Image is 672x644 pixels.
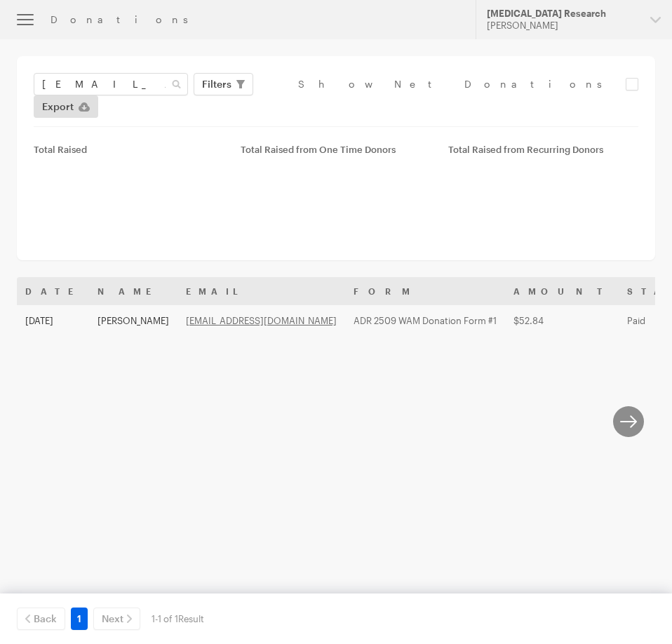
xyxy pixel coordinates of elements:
[34,144,224,155] div: Total Raised
[152,608,204,630] div: 1-1 of 1
[17,305,89,336] td: [DATE]
[34,95,98,118] a: Export
[345,277,505,305] th: Form
[186,315,337,326] a: [EMAIL_ADDRESS][DOMAIN_NAME]
[487,20,639,32] div: [PERSON_NAME]
[89,305,177,336] td: [PERSON_NAME]
[345,305,505,336] td: ADR 2509 WAM Donation Form #1
[487,8,639,20] div: [MEDICAL_DATA] Research
[177,277,345,305] th: Email
[448,144,638,155] div: Total Raised from Recurring Donors
[202,76,231,93] span: Filters
[194,73,253,95] button: Filters
[505,305,619,336] td: $52.84
[42,98,74,115] span: Export
[17,277,89,305] th: Date
[34,73,188,95] input: Search Name & Email
[178,613,204,624] span: Result
[241,144,431,155] div: Total Raised from One Time Donors
[89,277,177,305] th: Name
[505,277,619,305] th: Amount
